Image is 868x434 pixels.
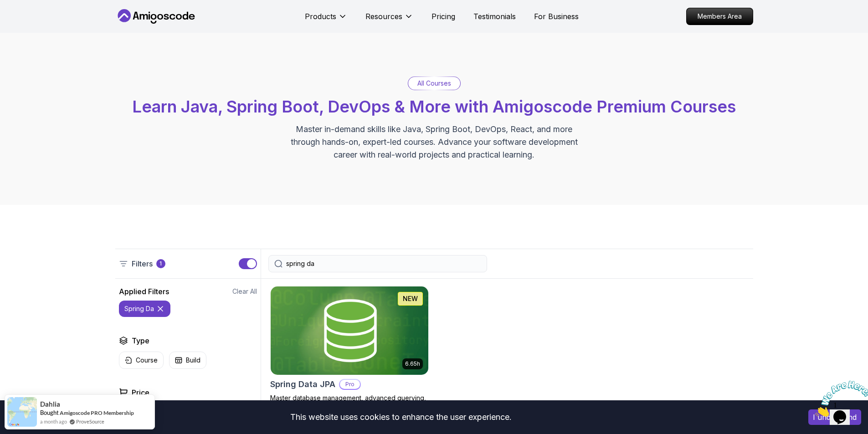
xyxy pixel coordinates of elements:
[232,287,257,296] button: Clear All
[534,11,579,22] a: For Business
[267,284,432,377] img: Spring Data JPA card
[76,418,104,425] a: ProveSource
[132,258,153,269] p: Filters
[365,11,413,29] button: Resources
[119,286,169,297] h2: Applied Filters
[132,335,149,346] h2: Type
[7,397,37,427] img: provesource social proof notification image
[812,377,868,420] iframe: chat widget
[4,4,7,11] span: 1
[270,378,335,391] h2: Spring Data JPA
[340,380,360,389] p: Pro
[40,418,67,425] span: a month ago
[473,11,516,22] a: Testimonials
[124,304,154,313] p: spring da
[40,400,60,408] span: Dahlia
[40,409,59,416] span: Bought
[270,286,429,412] a: Spring Data JPA card6.65hNEWSpring Data JPAProMaster database management, advanced querying, and ...
[405,360,420,368] p: 6.65h
[132,387,149,398] h2: Price
[132,97,736,117] span: Learn Java, Spring Boot, DevOps & More with Amigoscode Premium Courses
[7,407,795,427] div: This website uses cookies to enhance the user experience.
[281,123,587,161] p: Master in-demand skills like Java, Spring Boot, DevOps, React, and more through hands-on, expert-...
[60,409,134,416] a: Amigoscode PRO Membership
[119,352,164,369] button: Course
[305,11,347,29] button: Products
[686,8,753,25] a: Members Area
[119,301,170,317] button: spring da
[4,4,60,40] img: Chat attention grabber
[365,11,402,22] p: Resources
[687,8,753,25] p: Members Area
[431,11,455,22] a: Pricing
[808,409,861,425] button: Accept cookies
[305,11,336,22] p: Products
[417,79,451,88] p: All Courses
[159,260,162,267] p: 1
[186,356,200,365] p: Build
[286,259,481,268] input: Search Java, React, Spring boot ...
[270,393,429,412] p: Master database management, advanced querying, and expert data handling with ease
[169,352,206,369] button: Build
[136,356,158,365] p: Course
[403,294,418,303] p: NEW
